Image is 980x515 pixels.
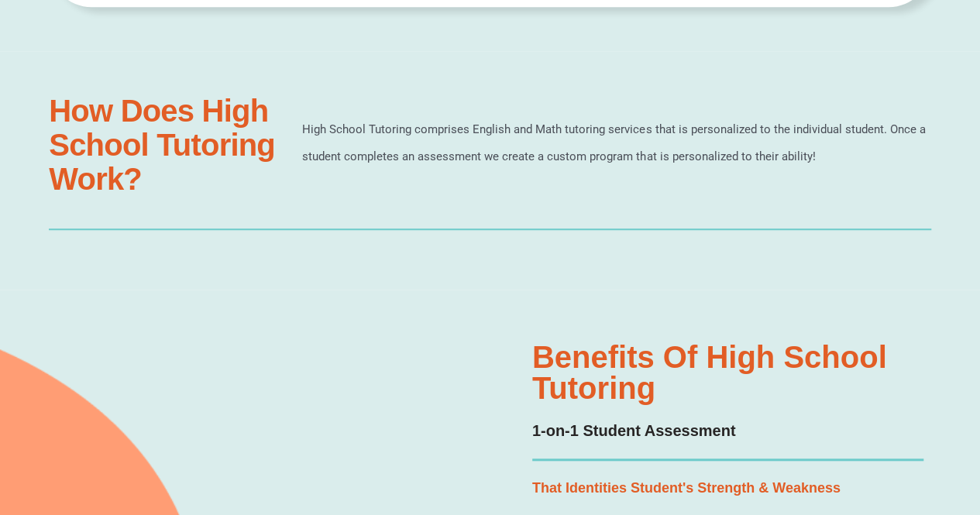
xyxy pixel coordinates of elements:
p: That Identities Student's Strength & Weakness [532,476,923,500]
iframe: Chat Widget [722,340,980,515]
h4: 1-on-1 Student Assessment [532,419,923,443]
h3: Benefits of High School Tutoring [532,342,923,403]
p: High School Tutoring comprises English and Math tutoring services that is personalized to the ind... [302,119,930,170]
span: How Does High School Tutoring Work? [49,94,275,196]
